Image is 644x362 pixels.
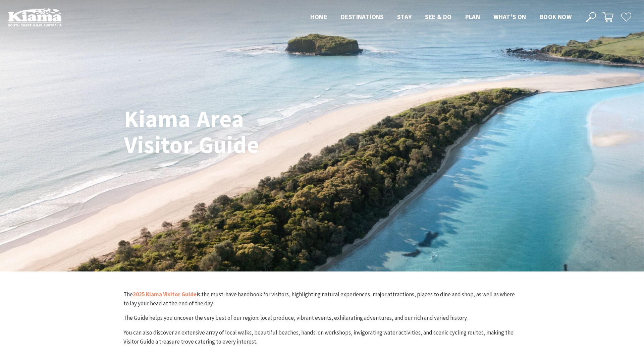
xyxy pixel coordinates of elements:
[310,13,327,21] span: Home
[123,328,521,346] p: You can also discover an extensive array of local walks, beautiful beaches, hands-on workshops, i...
[425,13,451,21] span: See & Do
[133,291,197,298] a: 2025 Kiama Visitor Guide
[465,13,480,21] span: Plan
[493,13,526,21] span: What’s On
[8,8,62,26] img: Kiama Logo
[124,106,314,158] h1: Kiama Area Visitor Guide
[397,13,412,21] span: Stay
[123,290,521,308] p: The is the must-have handbook for visitors, highlighting natural experiences, major attractions, ...
[304,12,578,23] nav: Main Menu
[123,313,521,322] p: The Guide helps you uncover the very best of our region: local produce, vibrant events, exhilarat...
[341,13,384,21] span: Destinations
[540,13,572,21] span: Book now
